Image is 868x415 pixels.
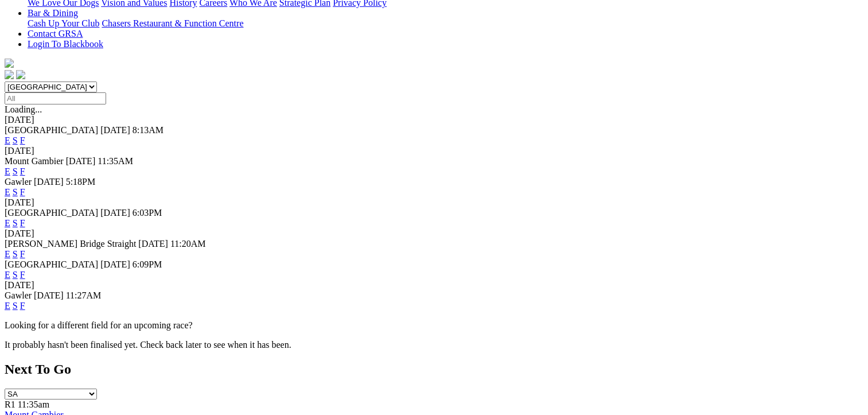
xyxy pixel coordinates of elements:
span: 6:09PM [133,259,162,269]
img: facebook.svg [5,70,14,79]
p: Looking for a different field for an upcoming race? [5,320,863,331]
a: E [5,187,10,197]
span: 11:20AM [170,239,206,249]
span: 11:35AM [98,156,133,166]
a: E [5,218,10,228]
span: 5:18PM [66,177,96,187]
div: [DATE] [5,197,863,208]
span: [PERSON_NAME] Bridge Straight [5,239,136,249]
span: 8:13AM [133,125,164,135]
a: S [13,218,18,228]
a: Cash Up Your Club [28,18,99,28]
span: [DATE] [100,208,130,218]
a: E [5,249,10,259]
a: E [5,135,10,145]
a: F [20,187,25,197]
div: [DATE] [5,280,863,290]
span: [DATE] [34,290,64,300]
a: Login To Blackbook [28,39,103,49]
span: Gawler [5,290,32,300]
a: F [20,166,25,176]
div: [DATE] [5,115,863,125]
span: [DATE] [100,125,130,135]
a: Bar & Dining [28,8,78,18]
div: Bar & Dining [28,18,863,29]
a: Contact GRSA [28,29,83,38]
a: S [13,301,18,311]
span: 11:35am [18,400,49,409]
img: logo-grsa-white.png [5,59,14,68]
a: E [5,270,10,280]
span: [DATE] [138,239,168,249]
a: S [13,187,18,197]
div: [DATE] [5,228,863,239]
span: Mount Gambier [5,156,64,166]
span: [GEOGRAPHIC_DATA] [5,259,98,269]
a: F [20,135,25,145]
span: [GEOGRAPHIC_DATA] [5,208,98,218]
a: E [5,301,10,311]
a: F [20,301,25,311]
a: S [13,249,18,259]
span: [DATE] [66,156,96,166]
input: Select date [5,92,106,104]
div: [DATE] [5,146,863,156]
span: [DATE] [34,177,64,187]
span: Gawler [5,177,32,187]
span: R1 [5,400,15,409]
span: [GEOGRAPHIC_DATA] [5,125,98,135]
a: E [5,166,10,176]
span: 11:27AM [66,290,102,300]
img: twitter.svg [16,70,25,79]
a: Chasers Restaurant & Function Centre [102,18,243,28]
span: [DATE] [100,259,130,269]
h2: Next To Go [5,362,863,377]
a: F [20,218,25,228]
span: 6:03PM [133,208,162,218]
a: F [20,270,25,280]
a: S [13,270,18,280]
a: S [13,135,18,145]
span: Loading... [5,104,42,114]
a: S [13,166,18,176]
a: F [20,249,25,259]
partial: It probably hasn't been finalised yet. Check back later to see when it has been. [5,340,291,350]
